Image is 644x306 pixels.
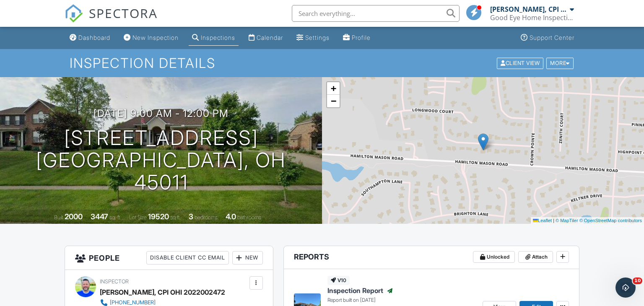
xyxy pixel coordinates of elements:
[553,218,554,223] span: |
[615,277,636,298] iframe: Intercom live chat
[100,286,225,298] div: [PERSON_NAME], CPI OHI 2022002472
[93,108,229,119] h3: [DATE] 9:00 am - 12:00 pm
[352,34,371,41] div: Profile
[530,34,574,41] div: Support Center
[13,127,309,193] h1: [STREET_ADDRESS] [GEOGRAPHIC_DATA], OH 45011
[66,30,114,46] a: Dashboard
[293,30,333,46] a: Settings
[65,246,273,270] h3: People
[305,34,330,41] div: Settings
[195,214,218,220] span: bedrooms
[110,299,156,306] div: [PHONE_NUMBER]
[89,4,158,22] span: SPECTORA
[226,212,236,221] div: 4.0
[556,218,578,223] a: © MapTiler
[54,214,63,220] span: Built
[490,13,574,22] div: Good Eye Home Inspections, Sewer Scopes & Mold Testing
[490,5,568,13] div: [PERSON_NAME], CPI OHI 2022002472
[237,214,261,220] span: bathrooms
[65,212,83,221] div: 2000
[189,30,239,46] a: Inspections
[331,83,336,93] span: +
[201,34,235,41] div: Inspections
[65,4,83,23] img: The Best Home Inspection Software - Spectora
[109,214,121,220] span: sq. ft.
[257,34,283,41] div: Calendar
[148,212,169,221] div: 19520
[340,30,374,46] a: Profile
[478,133,488,150] img: Marker
[292,5,460,22] input: Search everything...
[546,57,574,69] div: More
[331,96,336,106] span: −
[497,57,543,69] div: Client View
[633,277,642,284] span: 10
[65,11,158,29] a: SPECTORA
[579,218,642,223] a: © OpenStreetMap contributors
[533,218,552,223] a: Leaflet
[78,34,110,41] div: Dashboard
[132,34,179,41] div: New Inspection
[327,95,340,107] a: Zoom out
[245,30,286,46] a: Calendar
[129,214,147,220] span: Lot Size
[232,251,263,265] div: New
[91,212,108,221] div: 3447
[70,56,574,70] h1: Inspection Details
[189,212,193,221] div: 3
[170,214,181,220] span: sq.ft.
[100,278,129,285] span: Inspector
[327,82,340,95] a: Zoom in
[120,30,182,46] a: New Inspection
[517,30,578,46] a: Support Center
[496,60,545,66] a: Client View
[146,251,229,265] div: Disable Client CC Email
